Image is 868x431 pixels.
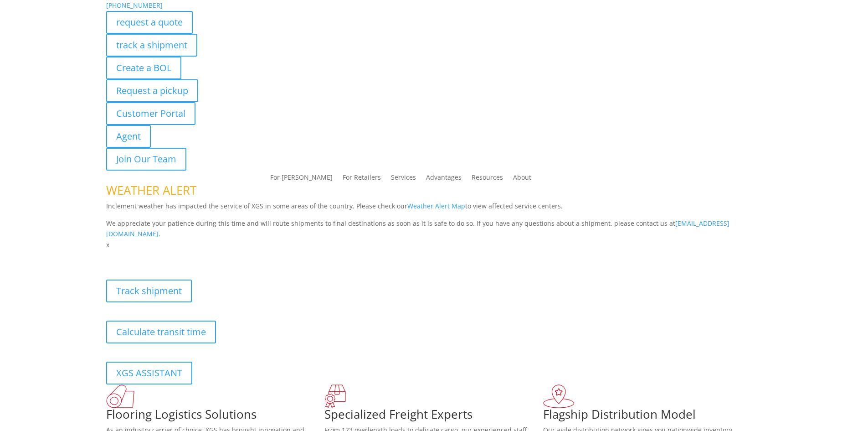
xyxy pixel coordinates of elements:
a: [PHONE_NUMBER] [106,1,163,10]
h1: Flagship Distribution Model [543,408,762,425]
p: We appreciate your patience during this time and will route shipments to final destinations as so... [106,218,762,240]
a: For [PERSON_NAME] [270,174,333,184]
span: WEATHER ALERT [106,182,196,198]
a: track a shipment [106,34,197,57]
b: Visibility, transparency, and control for your entire supply chain. [106,252,309,260]
a: Join Our Team [106,148,186,171]
p: Inclement weather has impacted the service of XGS in some areas of the country. Please check our ... [106,201,762,218]
a: Weather Alert Map [407,202,465,210]
a: Advantages [426,174,462,184]
a: Agent [106,125,151,148]
a: XGS ASSISTANT [106,362,192,384]
img: xgs-icon-flagship-distribution-model-red [543,384,575,408]
h1: Flooring Logistics Solutions [106,408,325,425]
p: x [106,239,762,250]
a: Track shipment [106,280,192,302]
img: xgs-icon-total-supply-chain-intelligence-red [106,384,134,408]
a: request a quote [106,11,193,34]
a: Customer Portal [106,102,195,125]
a: About [513,174,531,184]
a: Request a pickup [106,79,198,102]
a: For Retailers [343,174,381,184]
a: Create a BOL [106,57,181,79]
img: xgs-icon-focused-on-flooring-red [324,384,346,408]
a: Calculate transit time [106,321,216,343]
h1: Specialized Freight Experts [324,408,543,425]
a: Services [391,174,416,184]
a: Resources [472,174,503,184]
